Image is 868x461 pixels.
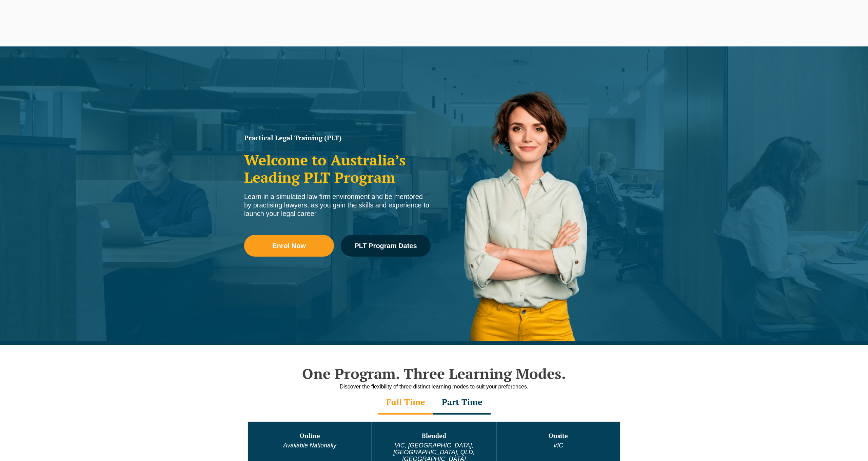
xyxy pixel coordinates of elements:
[241,382,627,391] div: Discover the flexibility of three distinct learning modes to suit your preferences.
[378,391,433,415] div: Full Time
[553,442,563,449] em: VIC
[354,242,417,249] span: PLT Program Dates
[272,242,306,249] span: Enrol Now
[341,235,431,257] a: PLT Program Dates
[241,365,627,382] h2: One Program. Three Learning Modes.
[244,235,334,257] a: Enrol Now
[433,391,491,415] div: Part Time
[249,433,371,439] h3: Online
[497,433,619,439] h3: Onsite
[244,135,431,141] h1: Practical Legal Training (PLT)
[244,152,431,186] h2: Welcome to Australia’s Leading PLT Program
[373,433,495,439] h3: Blended
[244,193,431,218] div: Learn in a simulated law firm environment and be mentored by practising lawyers, as you gain the ...
[283,442,336,449] em: Available Nationally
